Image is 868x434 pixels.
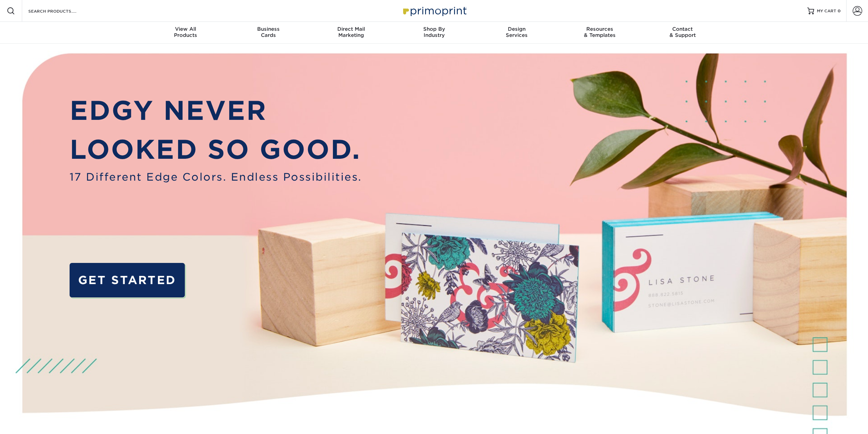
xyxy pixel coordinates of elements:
div: & Support [641,26,724,38]
a: View AllProducts [144,22,227,44]
div: Products [144,26,227,38]
div: & Templates [558,26,641,38]
span: Direct Mail [310,26,393,32]
span: Shop By [393,26,475,32]
p: EDGY NEVER [70,91,362,130]
span: Resources [558,26,641,32]
a: Direct MailMarketing [310,22,393,44]
span: Business [227,26,310,32]
a: Shop ByIndustry [393,22,475,44]
a: GET STARTED [70,263,185,297]
img: Primoprint [400,3,468,18]
a: Contact& Support [641,22,724,44]
span: View All [144,26,227,32]
div: Industry [393,26,475,38]
a: BusinessCards [227,22,310,44]
div: Marketing [310,26,393,38]
span: 0 [838,9,841,13]
span: Design [475,26,558,32]
span: MY CART [817,8,836,14]
div: Cards [227,26,310,38]
a: Resources& Templates [558,22,641,44]
p: LOOKED SO GOOD. [70,130,362,169]
div: Services [475,26,558,38]
input: SEARCH PRODUCTS..... [28,7,94,15]
span: 17 Different Edge Colors. Endless Possibilities. [70,169,362,185]
a: DesignServices [475,22,558,44]
span: Contact [641,26,724,32]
